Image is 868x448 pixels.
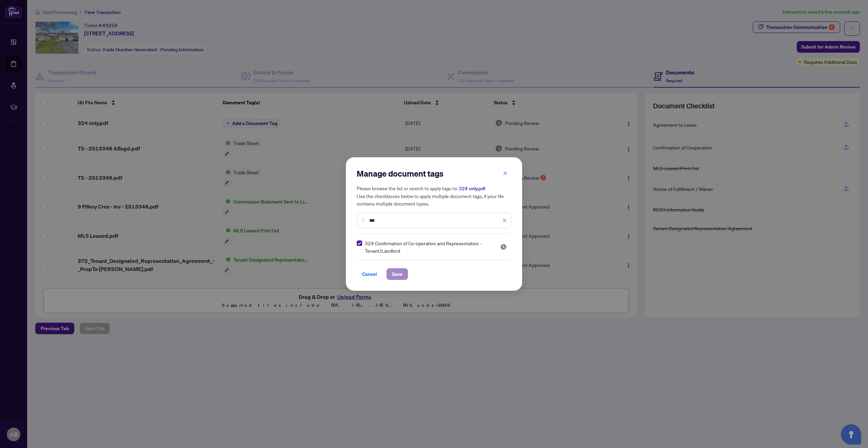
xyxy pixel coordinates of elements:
button: Cancel [357,268,382,280]
h5: Please browse the list or search to apply tags to: Use the checkboxes below to apply multiple doc... [357,184,511,207]
button: Save [387,268,408,280]
h2: Manage document tags [357,168,511,179]
button: Open asap [841,424,861,445]
span: 324 only.pdf [459,185,485,192]
span: close [502,218,507,223]
span: Cancel [362,269,377,280]
span: Save [392,269,402,280]
img: status [500,244,507,250]
span: 324 Confirmation of Co-operation and Representation - Tenant/Landlord [365,239,492,254]
span: close [503,171,508,176]
span: Pending Review [500,244,507,250]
